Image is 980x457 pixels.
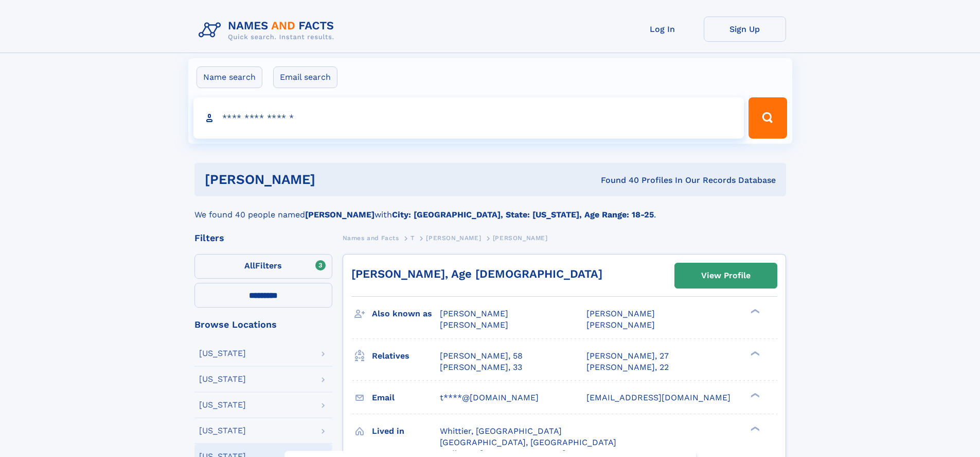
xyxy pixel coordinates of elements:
[411,234,415,242] span: T
[372,389,440,407] h3: Email
[440,320,508,330] span: [PERSON_NAME]
[440,426,562,436] span: Whittier, [GEOGRAPHIC_DATA]
[748,308,760,315] div: ❯
[440,437,616,447] span: [GEOGRAPHIC_DATA], [GEOGRAPHIC_DATA]
[704,16,786,42] a: Sign Up
[426,234,481,242] span: [PERSON_NAME]
[273,66,337,88] label: Email search
[372,422,440,440] h3: Lived in
[351,267,602,280] a: [PERSON_NAME], Age [DEMOGRAPHIC_DATA]
[586,362,669,373] a: [PERSON_NAME], 22
[411,231,415,244] a: T
[748,425,760,432] div: ❯
[193,97,744,139] input: search input
[197,66,262,88] label: Name search
[586,320,655,330] span: [PERSON_NAME]
[426,231,481,244] a: [PERSON_NAME]
[701,264,751,287] div: View Profile
[194,320,332,329] div: Browse Locations
[205,173,458,186] h1: [PERSON_NAME]
[244,261,255,270] span: All
[440,362,522,373] a: [PERSON_NAME], 33
[621,16,704,42] a: Log In
[392,210,654,219] b: City: [GEOGRAPHIC_DATA], State: [US_STATE], Age Range: 18-25
[586,350,669,362] a: [PERSON_NAME], 27
[305,210,375,219] b: [PERSON_NAME]
[440,309,508,318] span: [PERSON_NAME]
[343,231,399,244] a: Names and Facts
[194,196,786,221] div: We found 40 people named with .
[194,16,343,44] img: Logo Names and Facts
[748,350,760,357] div: ❯
[586,309,655,318] span: [PERSON_NAME]
[749,97,787,139] button: Search Button
[199,349,246,358] div: [US_STATE]
[493,234,548,242] span: [PERSON_NAME]
[372,347,440,365] h3: Relatives
[586,393,730,402] span: [EMAIL_ADDRESS][DOMAIN_NAME]
[372,305,440,323] h3: Also known as
[199,401,246,409] div: [US_STATE]
[194,233,332,243] div: Filters
[458,175,776,186] div: Found 40 Profiles In Our Records Database
[199,427,246,435] div: [US_STATE]
[199,375,246,383] div: [US_STATE]
[440,350,523,362] a: [PERSON_NAME], 58
[675,263,777,288] a: View Profile
[748,392,760,398] div: ❯
[194,254,332,279] label: Filters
